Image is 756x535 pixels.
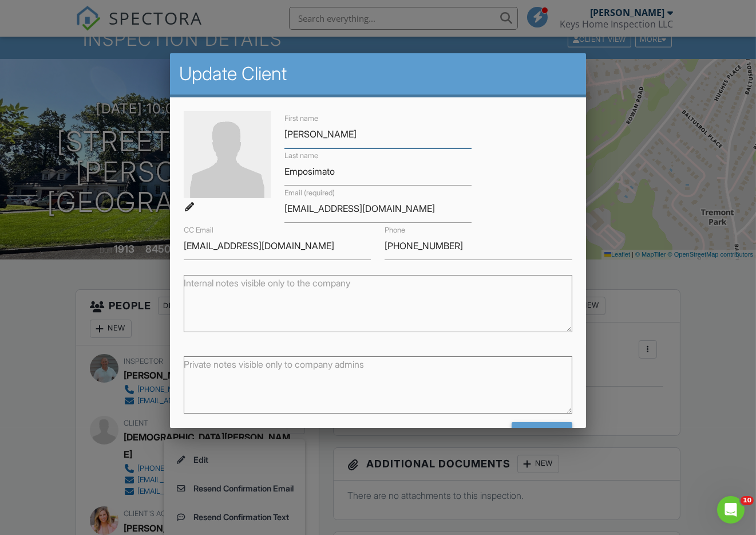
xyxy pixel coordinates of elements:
div: Cancel [456,422,492,443]
h2: Update Client [179,62,577,85]
label: CC Email [184,225,213,235]
img: default-user-f0147aede5fd5fa78ca7ade42f37bd4542148d508eef1c3d3ea960f66861d68b.jpg [184,111,271,198]
label: Private notes visible only to company admins [184,358,364,371]
label: Internal notes visible only to the company [184,277,350,289]
span: 10 [741,496,754,505]
label: First name [284,113,318,124]
input: Save [512,422,572,443]
label: Last name [284,151,318,161]
label: Phone [385,225,405,235]
iframe: Intercom live chat [717,496,745,524]
label: Email (required) [284,188,335,198]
